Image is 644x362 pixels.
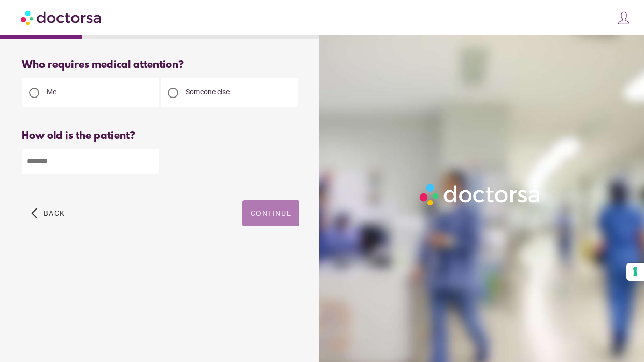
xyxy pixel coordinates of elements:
img: Doctorsa.com [21,6,103,29]
button: Your consent preferences for tracking technologies [626,263,644,281]
button: arrow_back_ios Back [27,200,69,226]
div: Who requires medical attention? [22,59,299,71]
button: Continue [242,200,299,226]
img: icons8-customer-100.png [617,11,631,25]
span: Continue [251,209,291,217]
span: Me [47,88,56,96]
span: Back [44,209,65,217]
span: Someone else [185,88,230,96]
img: Logo-Doctorsa-trans-White-partial-flat.png [416,180,545,208]
div: How old is the patient? [22,130,299,142]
